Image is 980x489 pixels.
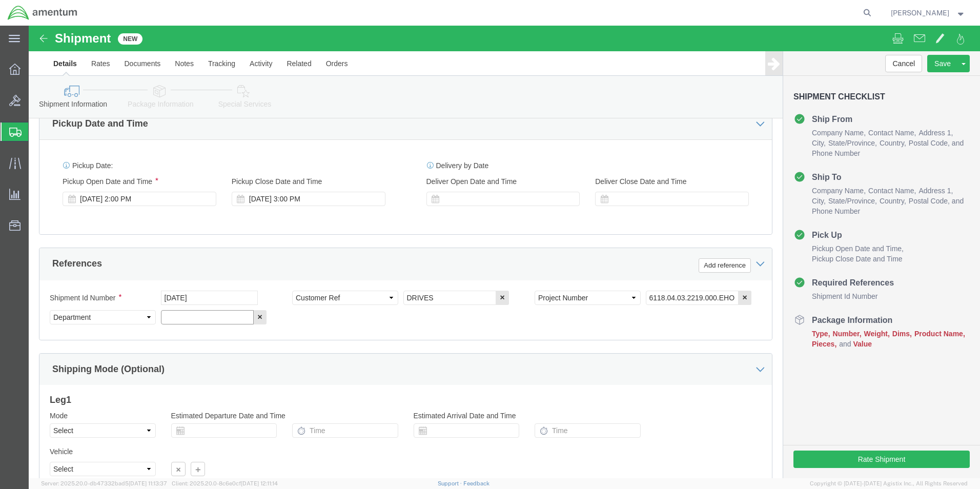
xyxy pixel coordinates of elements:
span: Rosemarie Coey [891,7,949,18]
a: Feedback [463,480,489,486]
span: Copyright © [DATE]-[DATE] Agistix Inc., All Rights Reserved [810,479,968,488]
span: Client: 2025.20.0-8c6e0cf [172,480,278,486]
a: Support [438,480,463,486]
iframe: FS Legacy Container [29,26,980,478]
img: logo [7,5,78,21]
span: Server: 2025.20.0-db47332bad5 [41,480,167,486]
button: [PERSON_NAME] [890,7,966,19]
span: [DATE] 12:11:14 [241,480,278,486]
span: [DATE] 11:13:37 [129,480,167,486]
